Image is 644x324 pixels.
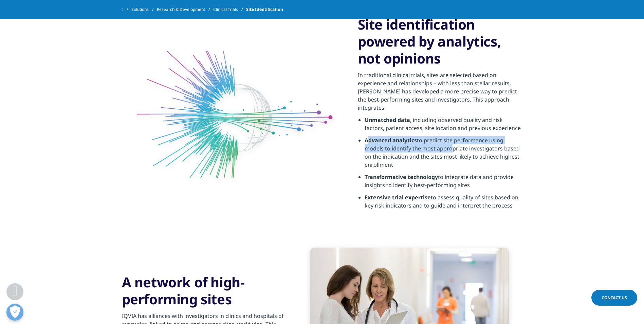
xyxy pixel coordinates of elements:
[213,3,246,16] a: Clinical Trials
[365,116,410,124] strong: Unmatched data
[358,16,522,67] h3: Site identification powered by analytics, not opinions
[157,3,213,16] a: Research & Development
[365,193,522,214] li: to assess quality of sites based on key risk indicators and to guide and interpret the process
[602,295,627,301] span: Contact Us
[365,116,522,136] li: , including observed quality and risk factors, patient access, site location and previous experience
[365,137,417,144] strong: Advanced analytics
[122,274,287,308] h3: A network of high-performing sites
[358,71,522,116] p: In traditional clinical trials, sites are selected based on experience and relationships – with l...
[131,3,157,16] a: Solutions
[365,136,522,173] li: to predict site performance using models to identify the most appropriate investigators based on ...
[365,173,438,181] strong: Transformative technology
[365,194,431,201] strong: Extensive trial expertise
[591,290,637,306] a: Contact Us
[246,3,283,16] span: Site Identification
[6,304,23,321] button: Open Preferences
[365,173,522,193] li: to integrate data and provide insights to identify best-performing sites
